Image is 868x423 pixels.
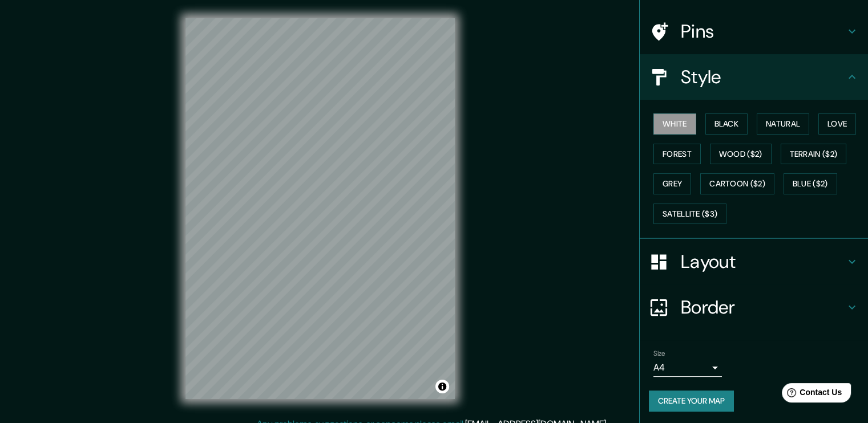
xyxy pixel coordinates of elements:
button: Forest [653,144,701,165]
button: Grey [653,173,691,194]
button: Wood ($2) [710,144,772,165]
div: Border [640,284,868,330]
h4: Border [681,296,845,319]
button: Terrain ($2) [781,144,847,165]
button: Satellite ($3) [653,204,726,225]
div: A4 [653,359,722,377]
button: Toggle attribution [435,380,449,393]
div: Style [640,54,868,100]
h4: Layout [681,250,845,273]
iframe: Help widget launcher [766,379,855,410]
button: Create your map [649,391,734,412]
h4: Style [681,66,845,88]
button: Natural [757,113,809,135]
canvas: Map [185,18,455,399]
div: Pins [640,9,868,54]
button: White [653,113,696,135]
button: Black [705,113,748,135]
div: Layout [640,239,868,284]
button: Cartoon ($2) [700,173,774,194]
button: Love [818,113,856,135]
label: Size [653,349,665,359]
h4: Pins [681,20,845,43]
button: Blue ($2) [784,173,837,194]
